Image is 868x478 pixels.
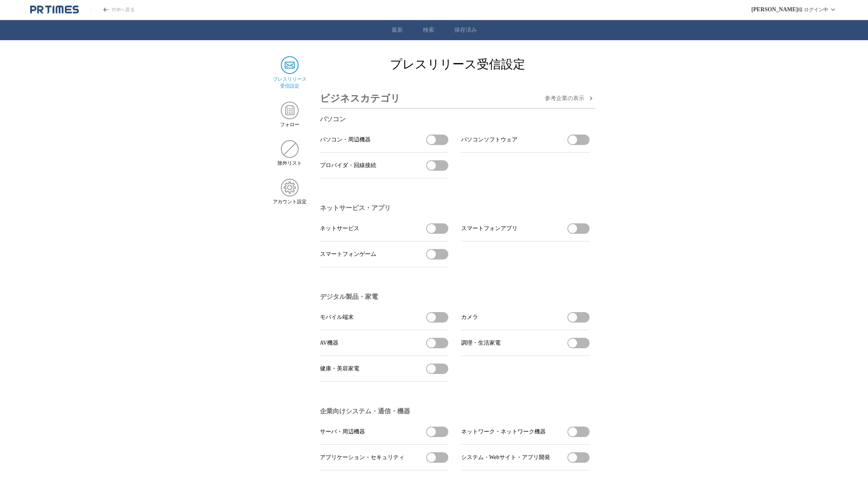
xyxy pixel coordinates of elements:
[273,56,307,90] a: プレスリリース 受信設定プレスリリース 受信設定
[273,179,307,205] a: アカウント設定アカウント設定
[320,314,354,321] span: モバイル端末
[320,115,590,124] h3: パソコン
[273,140,307,167] a: 除外リスト除外リスト
[545,94,596,103] button: 参考企業の表示
[281,102,299,119] img: フォロー
[281,179,299,196] img: アカウント設定
[461,454,550,461] span: システム・Webサイト・アプリ開発
[320,454,404,461] span: アプリケーション・セキュリティ
[461,136,518,143] span: パソコンソフトウェア
[320,162,376,169] span: プロバイダ・回線接続
[91,6,135,13] a: PR TIMESのトップページはこちら
[273,76,307,90] span: プレスリリース 受信設定
[320,56,596,73] h2: プレスリリース受信設定
[30,5,79,14] a: PR TIMESのトップページはこちら
[751,6,798,13] span: [PERSON_NAME]
[320,89,400,108] h3: ビジネスカテゴリ
[278,160,302,167] span: 除外リスト
[320,204,590,212] h3: ネットサービス・アプリ
[281,56,299,74] img: プレスリリース 受信設定
[545,95,584,102] span: 参考企業の 表示
[320,365,359,372] span: 健康・美容家電
[320,225,359,232] span: ネットサービス
[320,136,371,143] span: パソコン・周辺機器
[320,339,338,347] span: AV機器
[461,225,518,232] span: スマートフォンアプリ
[320,293,590,301] h3: デジタル製品・家電
[281,140,299,158] img: 除外リスト
[461,428,546,435] span: ネットワーク・ネットワーク機器
[273,198,307,205] span: アカウント設定
[320,251,376,258] span: スマートフォンゲーム
[320,407,590,416] h3: 企業向けシステム・通信・機器
[273,102,307,128] a: フォローフォロー
[320,428,365,435] span: サーバ・周辺機器
[461,314,478,321] span: カメラ
[280,121,299,128] span: フォロー
[461,339,501,347] span: 調理・生活家電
